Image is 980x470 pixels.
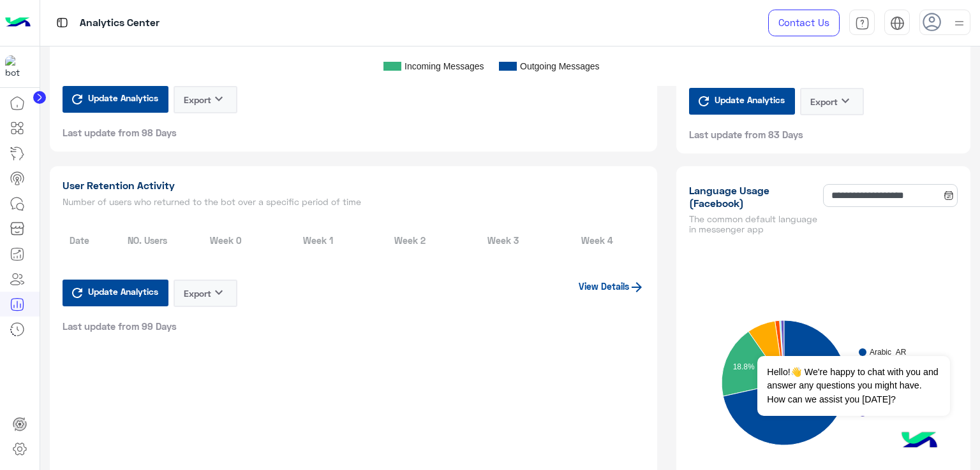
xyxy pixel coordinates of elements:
[63,227,121,255] th: Date
[63,280,168,306] button: Update Analytics
[711,91,788,108] span: Update Analytics
[179,227,273,255] th: Week 0
[550,227,644,255] th: Week 4
[364,227,457,255] th: Week 2
[211,91,226,106] i: keyboard_arrow_down
[273,227,364,255] th: Week 1
[689,128,803,141] span: Last update from 83 Days
[121,227,179,255] th: NO. Users
[405,61,484,71] text: Incoming Messages
[85,89,161,106] span: Update Analytics
[54,15,70,31] img: tab
[838,93,853,108] i: keyboard_arrow_down
[800,88,864,115] button: Exportkeyboard_arrow_down
[63,126,177,139] span: Last update from 98 Days
[890,16,905,31] img: tab
[951,15,967,31] img: profile
[211,285,226,300] i: keyboard_arrow_down
[768,10,840,36] a: Contact Us
[174,86,237,113] button: Exportkeyboard_arrow_down
[689,88,795,115] button: Update Analytics
[689,214,819,234] h5: The common default language in messenger app
[897,419,942,464] img: hulul-logo.png
[63,86,168,113] button: Update Analytics
[63,179,644,192] h1: User Retention Activity
[849,10,875,36] a: tab
[63,320,177,332] span: Last update from 99 Days
[85,283,161,300] span: Update Analytics
[457,227,550,255] th: Week 3
[80,15,160,32] p: Analytics Center
[870,408,893,417] text: Others
[689,184,819,210] h1: Language Usage (Facebook)
[5,10,31,36] img: Logo
[757,356,949,416] span: Hello!👋 We're happy to chat with you and answer any questions you might have. How can we assist y...
[733,362,755,371] text: 18.8%
[174,280,237,307] button: Exportkeyboard_arrow_down
[855,16,870,31] img: tab
[5,55,28,78] img: 1403182699927242
[520,61,600,71] text: Outgoing Messages
[579,281,644,292] a: View Details
[63,197,644,207] h5: Number of users who returned to the bot over a specific period of time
